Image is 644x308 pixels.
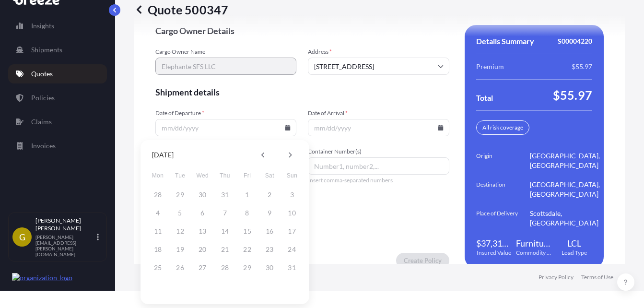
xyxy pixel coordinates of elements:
[476,180,530,199] span: Destination
[530,180,600,199] span: [GEOGRAPHIC_DATA], [GEOGRAPHIC_DATA]
[562,249,587,257] span: Load Type
[477,249,511,257] span: Insured Value
[261,166,278,185] span: Saturday
[283,166,301,185] span: Sunday
[155,86,449,98] span: Shipment details
[553,87,592,103] span: $55.97
[567,237,581,249] span: LCL
[152,149,174,161] div: [DATE]
[8,64,107,83] a: Quotes
[530,151,600,170] span: [GEOGRAPHIC_DATA], [GEOGRAPHIC_DATA]
[155,119,296,136] input: mm/dd/yyyy
[31,93,55,103] p: Policies
[8,88,107,107] a: Policies
[516,237,552,249] span: Furniture (New)
[155,109,296,117] span: Date of Departure
[476,62,504,71] span: Premium
[134,2,228,17] p: Quote 500347
[31,69,53,79] p: Quotes
[476,36,534,46] span: Details Summary
[396,253,449,268] button: Create Policy
[539,273,574,281] a: Privacy Policy
[476,151,530,170] span: Origin
[35,217,95,232] p: [PERSON_NAME] [PERSON_NAME]
[31,141,56,151] p: Invoices
[8,136,107,155] a: Invoices
[31,45,62,55] p: Shipments
[8,40,107,59] a: Shipments
[12,273,72,283] img: organization-logo
[308,177,449,184] span: Insert comma-separated numbers
[172,166,189,185] span: Tuesday
[404,256,442,265] p: Create Policy
[8,112,107,131] a: Claims
[308,148,449,155] span: Container Number(s)
[476,209,530,228] span: Place of Delivery
[516,249,552,257] span: Commodity Category
[31,21,54,31] p: Insights
[308,157,449,175] input: Number1, number2,...
[8,16,107,36] a: Insights
[476,93,493,103] span: Total
[308,58,449,75] input: Cargo owner address
[31,117,52,127] p: Claims
[476,120,529,135] div: All risk coverage
[308,109,449,117] span: Date of Arrival
[194,166,211,185] span: Wednesday
[155,48,296,56] span: Cargo Owner Name
[216,166,234,185] span: Thursday
[308,48,449,56] span: Address
[558,36,592,46] span: S00004220
[308,119,449,136] input: mm/dd/yyyy
[581,273,613,281] a: Terms of Use
[19,232,25,242] span: G
[239,166,256,185] span: Friday
[35,234,95,257] p: [PERSON_NAME][EMAIL_ADDRESS][PERSON_NAME][DOMAIN_NAME]
[476,237,512,249] span: $37,316.40
[530,209,600,228] span: Scottsdale, [GEOGRAPHIC_DATA]
[572,62,592,71] span: $55.97
[149,166,166,185] span: Monday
